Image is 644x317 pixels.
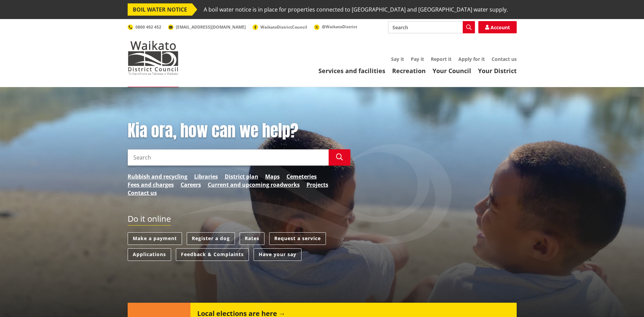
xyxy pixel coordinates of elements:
span: [EMAIL_ADDRESS][DOMAIN_NAME] [176,24,246,30]
a: @WaikatoDistrict [314,24,357,30]
a: Projects [307,181,328,189]
a: Cemeteries [287,172,317,181]
a: Rubbish and recycling [128,172,187,181]
span: A boil water notice is in place for properties connected to [GEOGRAPHIC_DATA] and [GEOGRAPHIC_DAT... [204,3,508,16]
a: 0800 492 452 [128,24,161,30]
a: Have your say [254,248,301,261]
h1: Kia ora, how can we help? [128,121,350,141]
a: Current and upcoming roadworks [208,181,300,189]
a: Services and facilities [318,67,385,75]
a: Pay it [411,56,424,62]
span: WaikatoDistrictCouncil [260,24,307,30]
a: Recreation [392,67,426,75]
a: Request a service [269,232,326,245]
a: Rates [240,232,264,245]
a: Fees and charges [128,181,174,189]
a: Maps [265,172,280,181]
a: Contact us [128,189,157,197]
input: Search input [388,21,475,33]
a: Register a dog [187,232,235,245]
a: Say it [391,56,404,62]
span: @WaikatoDistrict [322,24,357,30]
a: Careers [181,181,201,189]
a: Report it [431,56,452,62]
a: Make a payment [128,232,182,245]
a: Contact us [492,56,517,62]
a: Applications [128,248,171,261]
a: Apply for it [458,56,485,62]
span: 0800 492 452 [135,24,161,30]
a: Account [478,21,517,33]
a: Feedback & Complaints [176,248,249,261]
a: Your District [478,67,517,75]
a: District plan [225,172,258,181]
a: Libraries [194,172,218,181]
input: Search input [128,149,329,166]
a: [EMAIL_ADDRESS][DOMAIN_NAME] [168,24,246,30]
span: BOIL WATER NOTICE [128,3,192,16]
h2: Do it online [128,214,171,226]
a: WaikatoDistrictCouncil [253,24,307,30]
a: Your Council [433,67,471,75]
img: Waikato District Council - Te Kaunihera aa Takiwaa o Waikato [128,41,179,75]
